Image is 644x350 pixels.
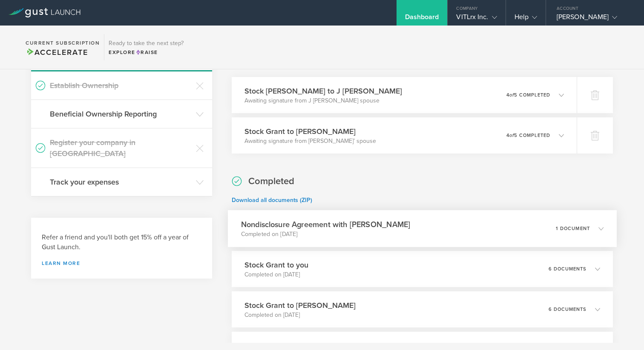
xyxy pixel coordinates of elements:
[109,40,184,46] h3: Ready to take the next step?
[244,126,376,137] h3: Stock Grant to [PERSON_NAME]
[42,233,201,252] h3: Refer a friend and you'll both get 15% off a year of Gust Launch.
[241,230,410,239] p: Completed on [DATE]
[244,259,308,270] h3: Stock Grant to you
[135,49,158,55] span: Raise
[549,307,586,312] p: 6 documents
[244,137,376,145] p: Awaiting signature from [PERSON_NAME]’ spouse
[248,175,294,188] h2: Completed
[244,311,356,319] p: Completed on [DATE]
[509,92,514,98] em: of
[26,40,100,46] h2: Current Subscription
[456,13,497,26] div: VITLrx Inc.
[244,85,402,97] h3: Stock [PERSON_NAME] to J [PERSON_NAME]
[601,309,644,350] iframe: Chat Widget
[557,13,629,26] div: [PERSON_NAME]
[556,226,590,231] p: 1 document
[506,93,550,97] p: 4 5 completed
[50,137,192,159] h3: Register your company in [GEOGRAPHIC_DATA]
[26,48,88,57] span: Accelerate
[42,261,201,266] a: Learn more
[405,13,439,26] div: Dashboard
[244,270,308,279] p: Completed on [DATE]
[549,267,586,271] p: 6 documents
[50,176,192,188] h3: Track your expenses
[232,196,312,204] a: Download all documents (ZIP)
[104,34,188,60] div: Ready to take the next step?ExploreRaise
[109,48,184,56] div: Explore
[515,13,537,26] div: Help
[506,133,550,138] p: 4 5 completed
[241,219,410,230] h3: Nondisclosure Agreement with [PERSON_NAME]
[509,133,514,138] em: of
[50,80,192,91] h3: Establish Ownership
[244,300,356,311] h3: Stock Grant to [PERSON_NAME]
[50,108,192,120] h3: Beneficial Ownership Reporting
[244,97,402,105] p: Awaiting signature from J [PERSON_NAME] spouse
